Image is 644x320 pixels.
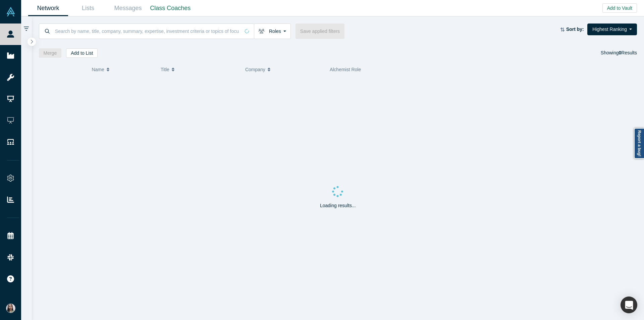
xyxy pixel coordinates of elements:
[6,304,15,313] img: Eirin Gonzales's Account
[161,62,169,77] span: Title
[108,0,148,16] a: Messages
[602,3,637,13] button: Add to Vault
[39,48,62,58] button: Merge
[619,50,622,55] strong: 0
[566,27,584,32] strong: Sort by:
[6,7,15,16] img: Alchemist Vault Logo
[634,128,644,159] a: Report a bug!
[245,62,265,77] span: Company
[66,48,98,58] button: Add to List
[54,23,240,39] input: Search by name, title, company, summary, expertise, investment criteria or topics of focus
[296,24,344,39] button: Save applied filters
[68,0,108,16] a: Lists
[601,48,637,58] div: Showing
[161,62,238,77] button: Title
[254,24,291,39] button: Roles
[28,0,68,16] a: Network
[320,202,356,209] p: Loading results...
[330,67,361,72] span: Alchemist Role
[148,0,193,16] a: Class Coaches
[619,50,637,55] span: Results
[92,62,154,77] button: Name
[92,62,104,77] span: Name
[245,62,323,77] button: Company
[587,24,637,35] button: Highest Ranking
